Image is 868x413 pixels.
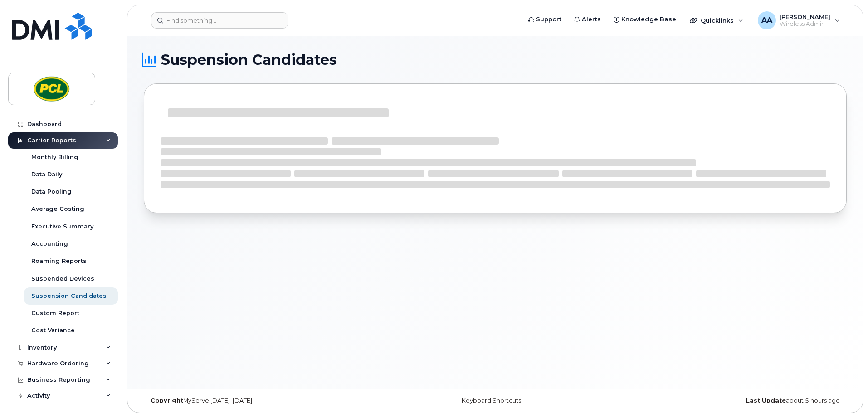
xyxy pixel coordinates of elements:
[746,397,786,404] strong: Last Update
[151,397,183,404] strong: Copyright
[161,53,337,67] span: Suspension Candidates
[612,397,847,404] div: about 5 hours ago
[462,397,521,404] a: Keyboard Shortcuts
[144,397,378,404] div: MyServe [DATE]–[DATE]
